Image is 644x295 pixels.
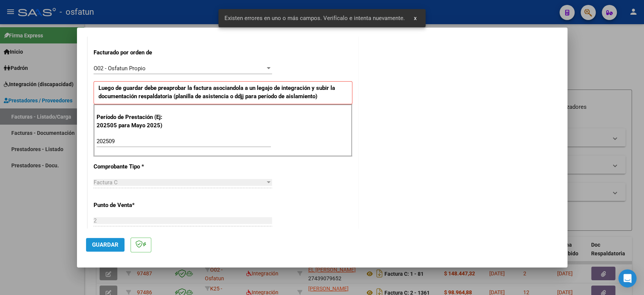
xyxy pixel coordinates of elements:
button: Guardar [86,238,124,252]
p: Punto de Venta [94,201,171,210]
span: Existen errores en uno o más campos. Verifícalo e intenta nuevamente. [224,14,405,22]
span: x [414,15,417,22]
span: Guardar [92,241,118,248]
p: Facturado por orden de [94,48,171,57]
div: Open Intercom Messenger [618,269,636,287]
span: O02 - Osfatun Propio [94,65,146,72]
button: x [408,11,423,25]
p: Comprobante Tipo * [94,162,171,171]
strong: Luego de guardar debe preaprobar la factura asociandola a un legajo de integración y subir la doc... [98,85,335,100]
p: Período de Prestación (Ej: 202505 para Mayo 2025) [97,113,172,130]
span: Factura C [94,179,118,186]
